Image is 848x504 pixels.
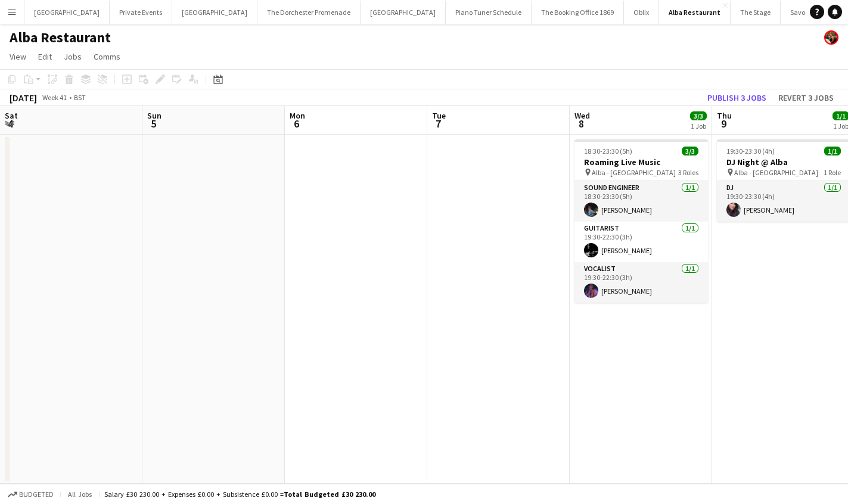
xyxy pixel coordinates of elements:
span: 19:30-23:30 (4h) [726,147,775,155]
div: Salary £30 230.00 + Expenses £0.00 + Subsistence £0.00 = [104,490,375,499]
button: [GEOGRAPHIC_DATA] [361,1,446,24]
span: 9 [715,117,732,130]
div: 1 Job [691,122,706,130]
h3: Roaming Live Music [574,157,708,167]
span: 5 [145,117,161,130]
span: 6 [288,117,305,130]
button: Budgeted [6,488,55,501]
button: Publish 3 jobs [703,90,771,105]
button: Private Events [110,1,172,24]
span: Total Budgeted £30 230.00 [284,490,375,499]
span: 18:30-23:30 (5h) [584,147,632,155]
a: Edit [33,49,57,64]
h1: Alba Restaurant [10,29,111,46]
span: 7 [430,117,446,130]
span: Tue [432,110,446,121]
span: Sat [5,110,18,121]
a: Jobs [59,49,86,64]
span: 3/3 [690,111,707,120]
button: Savoy - Gallery [781,1,846,24]
a: Comms [89,49,125,64]
span: 4 [3,117,18,130]
span: View [10,51,26,62]
button: The Booking Office 1869 [532,1,624,24]
span: Alba - [GEOGRAPHIC_DATA] [734,168,818,177]
span: 1 Role [824,168,841,177]
button: The Dorchester Promenade [257,1,361,24]
span: 1/1 [824,147,841,155]
span: Budgeted [19,490,54,499]
span: Comms [94,51,120,62]
button: [GEOGRAPHIC_DATA] [172,1,257,24]
span: Thu [717,110,732,121]
div: [DATE] [10,92,37,104]
span: 3/3 [682,147,698,155]
a: View [5,49,31,64]
button: Alba Restaurant [659,1,731,24]
span: 3 Roles [678,168,698,177]
span: 8 [573,117,590,130]
span: Jobs [64,51,82,62]
span: Mon [290,110,305,121]
span: All jobs [66,490,94,499]
app-job-card: 18:30-23:30 (5h)3/3Roaming Live Music Alba - [GEOGRAPHIC_DATA]3 RolesSound Engineer1/118:30-23:30... [574,139,708,303]
button: Revert 3 jobs [774,90,838,105]
button: [GEOGRAPHIC_DATA] [24,1,110,24]
app-card-role: Guitarist1/119:30-22:30 (3h)[PERSON_NAME] [574,222,708,262]
app-card-role: Sound Engineer1/118:30-23:30 (5h)[PERSON_NAME] [574,181,708,222]
span: Week 41 [39,93,69,102]
span: Sun [147,110,161,121]
span: Alba - [GEOGRAPHIC_DATA] [592,168,676,177]
button: The Stage [731,1,781,24]
div: BST [74,93,86,102]
app-card-role: Vocalist1/119:30-22:30 (3h)[PERSON_NAME] [574,262,708,303]
span: Wed [574,110,590,121]
button: Piano Tuner Schedule [446,1,532,24]
button: Oblix [624,1,659,24]
app-user-avatar: Rosie Skuse [824,30,838,45]
span: Edit [38,51,52,62]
